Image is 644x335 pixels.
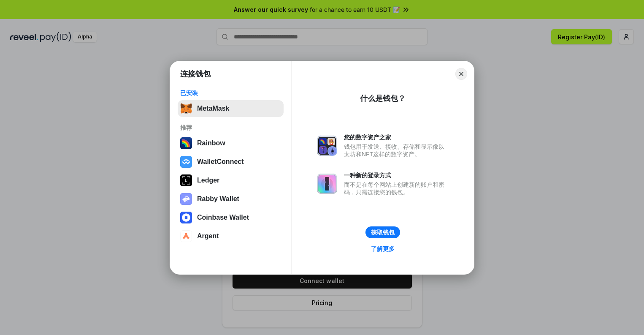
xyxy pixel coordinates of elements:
img: svg+xml,%3Csvg%20xmlns%3D%22http%3A%2F%2Fwww.w3.org%2F2000%2Fsvg%22%20width%3D%2228%22%20height%3... [180,174,192,186]
button: Ledger [178,172,284,189]
div: 已安装 [180,89,281,97]
img: svg+xml,%3Csvg%20width%3D%2228%22%20height%3D%2228%22%20viewBox%3D%220%200%2028%2028%22%20fill%3D... [180,230,192,242]
button: Close [455,68,467,80]
div: WalletConnect [197,158,244,166]
button: Coinbase Wallet [178,209,284,226]
div: 一种新的登录方式 [344,172,449,179]
div: Argent [197,232,219,240]
img: svg+xml,%3Csvg%20xmlns%3D%22http%3A%2F%2Fwww.w3.org%2F2000%2Fsvg%22%20fill%3D%22none%22%20viewBox... [317,136,337,156]
div: 推荐 [180,124,281,131]
div: MetaMask [197,105,229,112]
div: Rainbow [197,139,225,147]
img: svg+xml,%3Csvg%20fill%3D%22none%22%20height%3D%2233%22%20viewBox%3D%220%200%2035%2033%22%20width%... [180,103,192,114]
img: svg+xml,%3Csvg%20xmlns%3D%22http%3A%2F%2Fwww.w3.org%2F2000%2Fsvg%22%20fill%3D%22none%22%20viewBox... [317,174,337,194]
div: 获取钱包 [371,229,395,236]
img: svg+xml,%3Csvg%20xmlns%3D%22http%3A%2F%2Fwww.w3.org%2F2000%2Fsvg%22%20fill%3D%22none%22%20viewBox... [180,193,192,205]
img: svg+xml,%3Csvg%20width%3D%22120%22%20height%3D%22120%22%20viewBox%3D%220%200%20120%20120%22%20fil... [180,137,192,149]
button: WalletConnect [178,153,284,170]
div: 了解更多 [371,245,395,253]
div: 您的数字资产之家 [344,133,449,141]
div: Coinbase Wallet [197,214,249,221]
button: 获取钱包 [365,226,400,238]
button: Argent [178,228,284,245]
div: 而不是在每个网站上创建新的账户和密码，只需连接您的钱包。 [344,181,449,196]
div: 什么是钱包？ [360,93,406,103]
button: Rabby Wallet [178,191,284,207]
h1: 连接钱包 [180,69,211,79]
a: 了解更多 [366,243,400,254]
div: Ledger [197,177,219,184]
button: Rainbow [178,135,284,152]
div: 钱包用于发送、接收、存储和显示像以太坊和NFT这样的数字资产。 [344,143,449,158]
button: MetaMask [178,100,284,117]
img: svg+xml,%3Csvg%20width%3D%2228%22%20height%3D%2228%22%20viewBox%3D%220%200%2028%2028%22%20fill%3D... [180,212,192,223]
img: svg+xml,%3Csvg%20width%3D%2228%22%20height%3D%2228%22%20viewBox%3D%220%200%2028%2028%22%20fill%3D... [180,156,192,168]
div: Rabby Wallet [197,195,239,203]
